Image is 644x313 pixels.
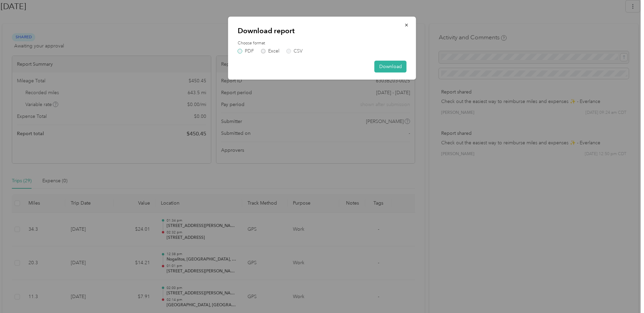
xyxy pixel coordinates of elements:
[238,40,407,46] label: Choose format
[261,49,279,54] label: Excel
[238,49,254,54] label: PDF
[374,61,407,72] button: Download
[286,49,303,54] label: CSV
[238,26,407,36] p: Download report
